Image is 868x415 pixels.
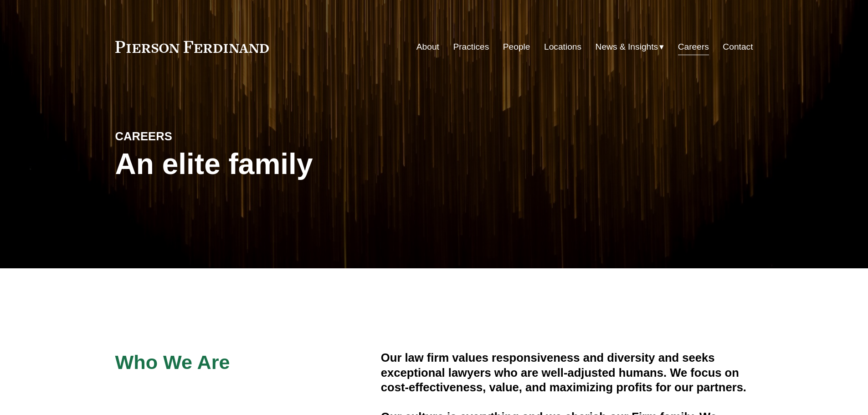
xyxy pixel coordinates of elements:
a: Practices [453,38,489,56]
h4: Our law firm values responsiveness and diversity and seeks exceptional lawyers who are well-adjus... [381,350,753,395]
h1: An elite family [115,148,434,181]
a: folder dropdown [596,38,664,56]
span: Who We Are [115,351,230,373]
a: About [416,38,439,56]
span: News & Insights [596,39,658,55]
h4: CAREERS [115,129,275,143]
a: People [503,38,530,56]
a: Careers [678,38,709,56]
a: Locations [544,38,581,56]
a: Contact [723,38,753,56]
